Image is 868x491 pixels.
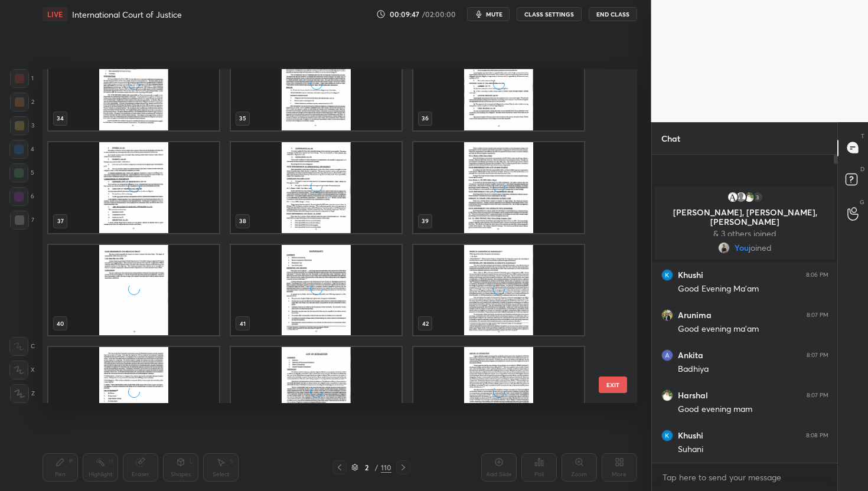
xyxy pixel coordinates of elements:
[678,310,712,320] h6: Arunima
[678,270,703,280] h6: Khushi
[467,7,510,21] button: mute
[381,462,391,473] div: 110
[807,312,828,319] div: 8:07 PM
[678,350,703,361] h6: Ankita
[361,464,373,471] div: 2
[10,116,34,135] div: 3
[375,464,378,471] div: /
[806,271,828,279] div: 8:06 PM
[9,337,35,356] div: C
[10,69,34,88] div: 1
[678,390,708,401] h6: Harshal
[486,10,502,18] span: mute
[860,198,864,207] p: G
[10,93,34,112] div: 2
[662,208,828,227] p: [PERSON_NAME], [PERSON_NAME], [PERSON_NAME]
[678,444,828,456] div: Suhani
[661,430,673,441] img: 3
[806,432,828,439] div: 8:08 PM
[9,187,34,206] div: 6
[10,384,35,403] div: Z
[678,283,828,295] div: Good Evening Ma'am
[43,69,616,403] div: grid
[735,191,746,203] img: default.png
[9,163,34,182] div: 5
[807,352,828,359] div: 8:07 PM
[43,7,67,21] div: LIVE
[678,364,828,375] div: Badhiya
[735,243,749,253] span: You
[749,243,772,253] span: joined
[661,269,673,281] img: 3
[652,123,690,154] p: Chat
[718,242,730,254] img: 85cc559173fc41d5b27497aa80a99b0a.jpg
[662,229,828,238] p: & 3 others joined
[9,361,35,379] div: X
[678,430,703,441] h6: Khushi
[589,7,637,21] button: End Class
[517,7,582,21] button: CLASS SETTINGS
[678,323,828,335] div: Good evening ma’am
[661,349,673,361] img: 3
[652,184,838,463] div: grid
[661,309,673,321] img: c9e13c7f91374dce89b27bc2e26a42c2.jpg
[661,389,673,401] img: 3
[726,191,738,203] img: 3b458221a031414897e0d1e0ab31a91c.jpg
[751,191,763,203] div: 3
[807,392,828,399] div: 8:07 PM
[861,132,864,140] p: T
[9,140,34,159] div: 4
[72,9,182,20] h4: International Court of Justice
[860,165,864,174] p: D
[678,404,828,415] div: Good evening mam
[599,377,627,393] button: EXIT
[10,211,34,230] div: 7
[743,191,755,203] img: 3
